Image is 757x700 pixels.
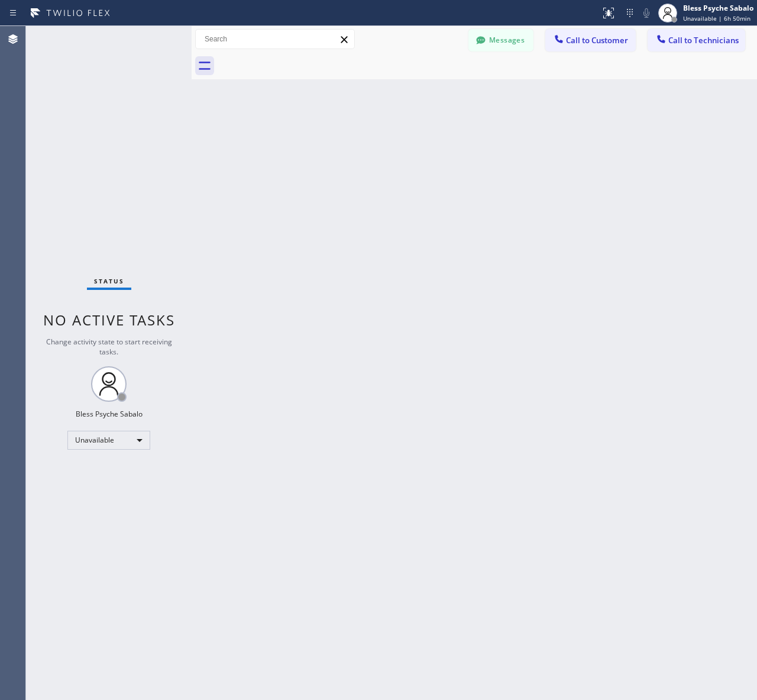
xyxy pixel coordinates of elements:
[683,3,753,13] div: Bless Psyche Sabalo
[683,14,750,22] span: Unavailable | 6h 50min
[566,35,628,46] span: Call to Customer
[545,29,636,51] button: Call to Customer
[468,29,533,51] button: Messages
[638,5,655,21] button: Mute
[648,29,745,51] button: Call to Technicians
[668,35,739,46] span: Call to Technicians
[76,409,143,419] div: Bless Psyche Sabalo
[196,30,354,49] input: Search
[67,431,150,450] div: Unavailable
[43,310,175,330] span: No active tasks
[46,337,172,357] span: Change activity state to start receiving tasks.
[94,277,124,285] span: Status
